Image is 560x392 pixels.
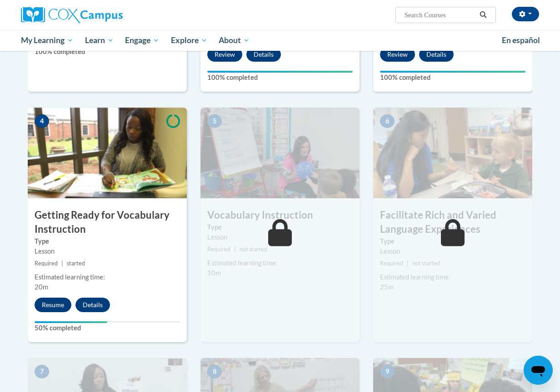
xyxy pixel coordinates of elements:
[496,31,546,50] a: En español
[119,30,165,51] a: Engage
[512,7,539,21] button: Account Settings
[35,283,48,291] span: 20m
[28,208,187,236] h3: Getting Ready for Vocabulary Instruction
[373,208,532,236] h3: Facilitate Rich and Varied Language Experiences
[200,208,360,222] h3: Vocabulary Instruction
[207,73,353,83] label: 100% completed
[35,260,58,267] span: Required
[234,246,236,253] span: |
[240,246,267,253] span: not started
[21,35,73,46] span: My Learning
[35,47,180,57] label: 100% completed
[380,365,395,378] span: 9
[207,114,222,128] span: 5
[380,260,403,267] span: Required
[207,246,230,253] span: Required
[380,246,525,256] div: Lesson
[219,35,250,46] span: About
[21,7,185,23] a: Cox Campus
[380,73,525,83] label: 100% completed
[213,30,256,51] a: About
[67,260,85,267] span: started
[21,7,123,23] img: Cox Campus
[28,108,187,198] img: Course Image
[35,365,49,378] span: 7
[404,10,476,20] input: Search Courses
[373,108,532,198] img: Course Image
[207,258,353,268] div: Estimated learning time:
[35,246,180,256] div: Lesson
[125,35,159,46] span: Engage
[207,365,222,378] span: 8
[419,47,454,62] button: Details
[207,232,353,242] div: Lesson
[85,35,114,46] span: Learn
[207,71,353,73] div: Your progress
[380,71,525,73] div: Your progress
[207,47,242,62] button: Review
[524,356,553,385] iframe: Button to launch messaging window
[207,269,221,277] span: 10m
[407,260,409,267] span: |
[75,298,110,312] button: Details
[35,236,180,246] label: Type
[502,35,540,45] span: En español
[79,30,120,51] a: Learn
[61,260,63,267] span: |
[380,236,525,246] label: Type
[35,321,107,323] div: Your progress
[15,30,79,51] a: My Learning
[380,114,395,128] span: 6
[35,323,180,333] label: 50% completed
[246,47,281,62] button: Details
[200,108,360,198] img: Course Image
[165,30,213,51] a: Explore
[35,272,180,282] div: Estimated learning time:
[207,222,353,232] label: Type
[380,272,525,282] div: Estimated learning time:
[35,114,49,128] span: 4
[35,298,71,312] button: Resume
[412,260,440,267] span: not started
[380,283,394,291] span: 25m
[380,47,415,62] button: Review
[171,35,207,46] span: Explore
[14,30,546,51] div: Main menu
[476,10,490,20] button: Search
